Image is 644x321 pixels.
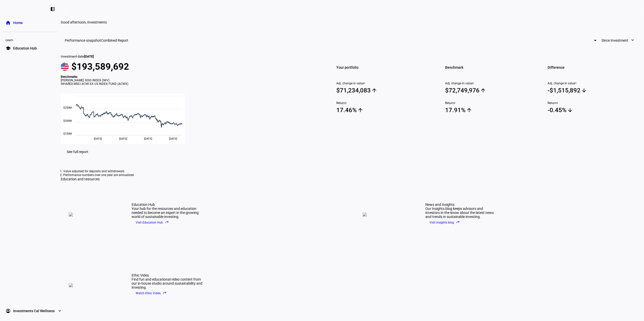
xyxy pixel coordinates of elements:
span: Watch Ethic Video [136,289,167,297]
mat-icon: arrow_upward [466,107,472,113]
div: [PERSON_NAME] 3000 INDEX (IWV) [61,79,322,82]
sup: 2 [454,101,455,105]
a: homeHome [3,18,58,28]
button: Since Investment [596,35,640,45]
span: Return [445,101,541,105]
span: Visit Education Hub [136,219,169,226]
a: Watch Ethic Videoreply [132,289,202,297]
span: $72,749,976 [445,87,541,94]
span: Difference [548,64,644,71]
text: $150M [63,132,72,135]
mat-icon: arrow_downward [567,107,573,113]
span: Investments Cal Wellness [13,308,55,313]
span: Combined Report [101,38,128,42]
span: Education Hub [13,46,37,51]
sup: 1 [364,82,365,85]
img: education-hub.png [69,212,119,216]
eth-mat-symbol: reply [163,291,167,295]
li: Value adjusted for deposits and withdrawals [63,169,641,173]
span: [DATE] [94,137,102,140]
div: $71,234,083 [336,87,371,94]
eth-mat-symbol: account_circle [6,308,11,313]
span: Adj. change in value [548,82,644,85]
eth-mat-symbol: expand_more [57,308,62,313]
div: Education Hub [132,203,202,207]
div: Find fun and educational video content from our in-house studio around sustainability and investing. [132,277,202,289]
eth-mat-symbol: reply [165,220,169,224]
span: Since Investment [601,35,628,45]
eth-mat-symbol: home [6,20,11,25]
a: Visit insights blogreply [425,219,496,226]
span: -$1,515,892 [548,87,644,94]
mat-icon: arrow_upward [371,87,377,93]
div: Education and resources [61,177,644,181]
span: 17.91% [445,106,541,114]
mat-icon: arrow_upward [480,87,486,93]
sup: 2 [345,101,347,105]
text: $250M [63,106,72,109]
span: [DATE] [144,137,152,140]
span: -0.45% [548,106,644,114]
span: Visit insights blog [429,219,460,226]
div: Investment date [61,55,322,58]
span: [DATE] [119,137,127,140]
span: Home [13,20,23,25]
sup: 1 [472,82,474,85]
div: Benchmarks [61,75,322,79]
span: Adj. change in value [336,82,433,85]
div: Good afternoon, Investments [61,20,364,24]
a: See full report [61,147,94,157]
span: [DATE] [84,55,94,58]
span: Return [336,101,433,105]
eth-mat-symbol: reply [456,220,460,224]
sup: 1 [575,82,577,85]
span: Return [548,101,644,105]
span: $193,589,692 [71,61,129,72]
text: $200M [63,119,72,122]
span: Your portfolio [336,64,433,71]
span: Adj. change in value [445,82,541,85]
img: news.png [363,212,413,216]
a: Visit Education Hubreply [132,219,202,226]
eth-mat-symbol: school [6,46,11,51]
div: Your hub for the resources and education needed to become an expert in the growing world of susta... [132,207,202,219]
mat-icon: arrow_upward [357,107,363,113]
div: News and Insights [425,203,496,207]
button: Visit insights blogreply [425,219,464,226]
span: Benchmark [445,64,541,71]
img: ethic-video.png [69,283,119,287]
button: Visit Education Hubreply [132,219,173,226]
h3: Performance snapshot [65,38,101,42]
span: See full report [67,150,88,154]
span: [DATE] [169,137,177,140]
eth-mat-symbol: left_panel_close [50,7,55,12]
button: Watch Ethic Videoreply [132,289,171,297]
div: Ethic Video [132,273,202,277]
span: 17.46% [336,106,433,114]
div: Learn [3,36,58,43]
mat-icon: expand_more [630,38,635,43]
mat-icon: arrow_downward [581,87,587,93]
sup: 2 [556,101,558,105]
div: ISHARES MSCI ACWI EX US INDEX FUND (ACWX) [61,82,322,86]
div: Our Insights blog keeps advisors and investors in-the-know about the latest news and trends in su... [425,207,496,219]
li: Performance numbers over one year are annualized [63,173,641,177]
